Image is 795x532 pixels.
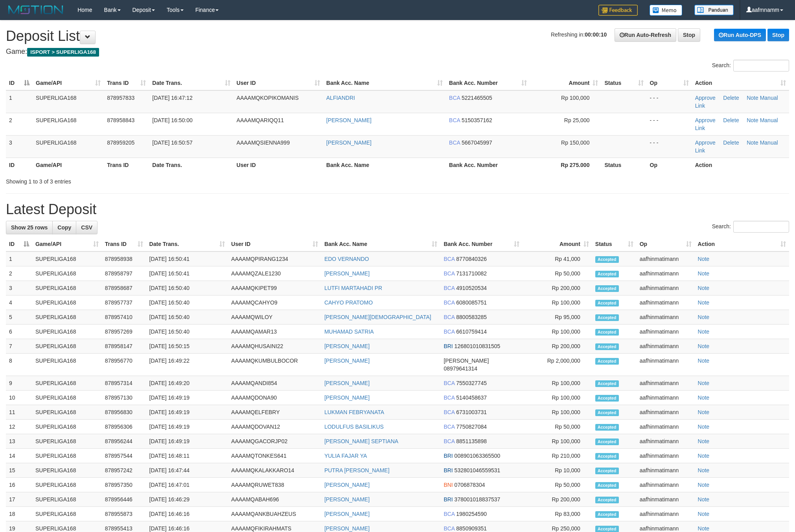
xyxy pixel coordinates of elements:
[146,449,228,463] td: [DATE] 16:48:11
[695,237,789,251] th: Action: activate to sort column ascending
[595,380,619,387] span: Accepted
[444,409,455,415] span: BCA
[695,139,778,154] a: Manual Link
[456,270,487,277] span: Copy 7131710082 to clipboard
[595,314,619,321] span: Accepted
[714,29,766,41] a: Run Auto-DPS
[637,281,695,295] td: aafhinmatimann
[324,343,370,349] a: [PERSON_NAME]
[698,409,710,415] a: Note
[695,95,778,109] a: Manual Link
[107,95,134,101] span: 878957833
[52,221,76,234] a: Copy
[523,237,592,251] th: Amount: activate to sort column ascending
[6,463,32,478] td: 15
[32,449,102,463] td: SUPERLIGA168
[324,285,382,291] a: LUTFI MARTAHADI PR
[149,158,233,172] th: Date Trans.
[146,434,228,449] td: [DATE] 16:49:19
[6,90,33,113] td: 1
[228,391,321,405] td: AAAAMQDONA90
[33,76,104,90] th: Game/API: activate to sort column ascending
[595,482,619,489] span: Accepted
[146,405,228,420] td: [DATE] 16:49:19
[228,295,321,310] td: AAAAMQCAHYO9
[444,270,455,277] span: BCA
[6,354,32,376] td: 8
[595,395,619,402] span: Accepted
[228,237,321,251] th: User ID: activate to sort column ascending
[456,299,487,306] span: Copy 6080085751 to clipboard
[444,314,455,320] span: BCA
[6,135,33,158] td: 3
[698,343,710,349] a: Note
[698,394,710,401] a: Note
[324,256,369,262] a: EDO VERNANDO
[456,285,487,291] span: Copy 4910520534 to clipboard
[647,135,692,158] td: - - -
[324,358,370,364] a: [PERSON_NAME]
[324,467,390,473] a: PUTRA [PERSON_NAME]
[723,139,739,146] a: Delete
[6,325,32,339] td: 6
[692,76,789,90] th: Action: activate to sort column ascending
[6,478,32,492] td: 16
[234,76,323,90] th: User ID: activate to sort column ascending
[523,449,592,463] td: Rp 210,000
[228,405,321,420] td: AAAAMQELFEBRY
[595,256,619,263] span: Accepted
[324,424,384,430] a: LODULFUS BASILIKUS
[698,270,710,277] a: Note
[523,295,592,310] td: Rp 100,000
[228,251,321,266] td: AAAAMQPIRANG1234
[104,76,149,90] th: Trans ID: activate to sort column ascending
[523,420,592,434] td: Rp 50,000
[102,295,146,310] td: 878957737
[6,237,32,251] th: ID: activate to sort column descending
[462,139,492,146] span: Copy 5667045997 to clipboard
[444,343,453,349] span: BRI
[449,95,460,101] span: BCA
[102,463,146,478] td: 878957242
[595,285,619,292] span: Accepted
[637,354,695,376] td: aafhinmatimann
[228,420,321,434] td: AAAAMQDOVAN12
[637,420,695,434] td: aafhinmatimann
[6,391,32,405] td: 10
[102,391,146,405] td: 878957130
[146,251,228,266] td: [DATE] 16:50:41
[698,328,710,335] a: Note
[32,295,102,310] td: SUPERLIGA168
[647,76,692,90] th: Op: activate to sort column ascending
[33,90,104,113] td: SUPERLIGA168
[146,281,228,295] td: [DATE] 16:50:40
[326,117,372,123] a: [PERSON_NAME]
[11,224,48,231] span: Show 25 rows
[6,174,326,185] div: Showing 1 to 3 of 3 entries
[615,28,676,42] a: Run Auto-Refresh
[733,221,789,233] input: Search:
[146,339,228,354] td: [DATE] 16:50:15
[444,365,477,372] span: Copy 08979641314 to clipboard
[324,511,370,517] a: [PERSON_NAME]
[723,95,739,101] a: Delete
[637,405,695,420] td: aafhinmatimann
[102,420,146,434] td: 878956306
[32,237,102,251] th: Game/API: activate to sort column ascending
[152,139,192,146] span: [DATE] 16:50:57
[324,525,370,532] a: [PERSON_NAME]
[32,492,102,507] td: SUPERLIGA168
[228,463,321,478] td: AAAAMQKALAKKARO14
[456,380,487,386] span: Copy 7550327745 to clipboard
[595,409,619,416] span: Accepted
[32,251,102,266] td: SUPERLIGA168
[234,158,323,172] th: User ID
[523,266,592,281] td: Rp 50,000
[456,424,487,430] span: Copy 7750827084 to clipboard
[698,482,710,488] a: Note
[228,354,321,376] td: AAAAMQKUMBULBOCOR
[32,376,102,391] td: SUPERLIGA168
[695,117,778,131] a: Manual Link
[637,251,695,266] td: aafhinmatimann
[32,420,102,434] td: SUPERLIGA168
